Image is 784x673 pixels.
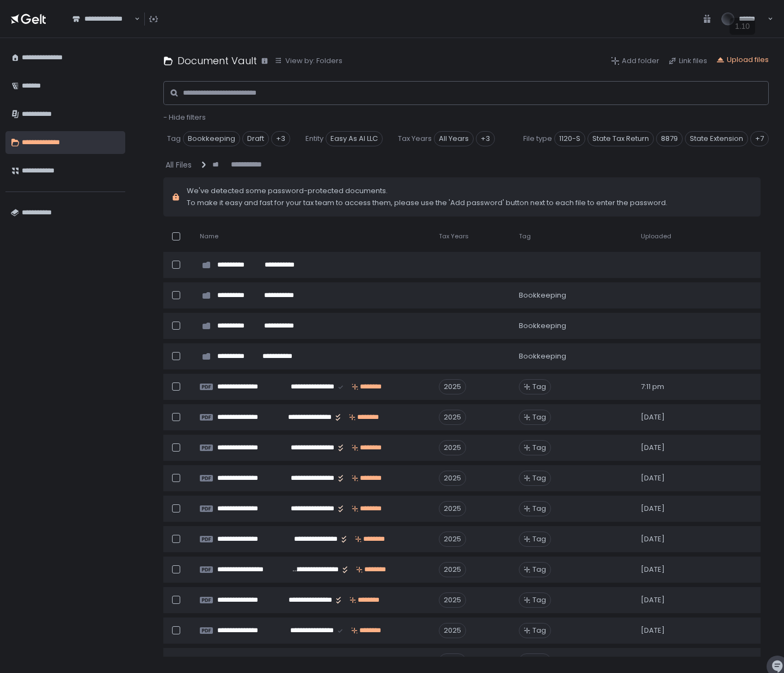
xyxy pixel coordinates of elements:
[166,159,194,170] button: All Files
[519,232,531,240] span: Tag
[641,412,665,422] span: [DATE]
[641,473,665,483] span: [DATE]
[611,56,659,66] button: Add folder
[532,565,546,575] span: Tag
[641,565,665,575] span: [DATE]
[554,131,585,146] span: 1120-S
[183,131,240,146] span: Bookkeeping
[641,504,665,514] span: [DATE]
[166,159,192,170] div: All Files
[532,595,546,605] span: Tag
[439,592,466,608] div: 2025
[274,56,342,66] button: View by: Folders
[532,656,546,666] span: Tag
[439,653,466,669] div: 2025
[177,53,257,68] h1: Document Vault
[439,440,466,455] div: 2025
[271,131,290,146] div: +3
[750,131,769,146] div: +7
[641,595,665,605] span: [DATE]
[641,382,664,392] span: 7:11 pm
[685,131,748,146] span: State Extension
[439,379,466,394] div: 2025
[523,134,552,144] span: File type
[65,8,140,30] div: Search for option
[434,131,474,146] span: All Years
[656,131,683,146] span: 8879
[532,504,546,514] span: Tag
[641,232,671,240] span: Uploaded
[641,534,665,544] span: [DATE]
[532,412,546,422] span: Tag
[668,56,707,66] button: Link files
[187,198,667,208] span: To make it easy and fast for your tax team to access them, please use the 'Add password' button n...
[439,501,466,516] div: 2025
[587,131,654,146] span: State Tax Return
[305,134,323,144] span: Entity
[398,134,432,144] span: Tax Years
[641,443,665,453] span: [DATE]
[163,112,206,122] span: - Hide filters
[439,562,466,577] div: 2025
[532,443,546,453] span: Tag
[532,473,546,483] span: Tag
[187,186,667,196] span: We've detected some password-protected documents.
[641,656,665,666] span: [DATE]
[439,532,466,547] div: 2025
[532,382,546,392] span: Tag
[200,232,218,240] span: Name
[532,534,546,544] span: Tag
[167,134,181,144] span: Tag
[163,113,206,122] button: - Hide filters
[641,626,665,635] span: [DATE]
[716,55,769,65] button: Upload files
[242,131,269,146] span: Draft
[439,410,466,425] div: 2025
[326,131,383,146] span: Easy As AI LLC
[532,626,546,635] span: Tag
[439,232,469,240] span: Tax Years
[439,623,466,638] div: 2025
[439,471,466,486] div: 2025
[476,131,495,146] div: +3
